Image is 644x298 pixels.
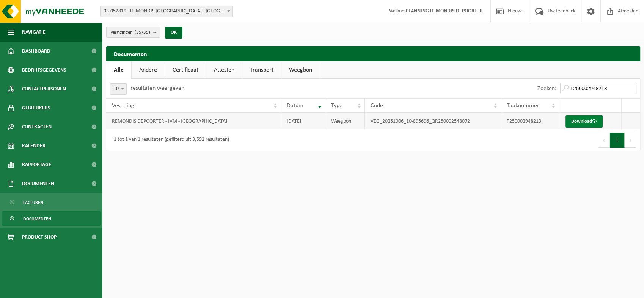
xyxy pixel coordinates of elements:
[112,103,134,109] span: Vestiging
[23,195,43,210] span: Facturen
[2,195,101,209] a: Facturen
[135,30,150,35] count: (35/35)
[242,61,281,79] a: Transport
[22,98,50,117] span: Gebruikers
[110,27,150,38] span: Vestigingen
[625,133,636,148] button: Next
[106,46,640,61] h2: Documenten
[365,113,501,129] td: VEG_20251006_10-895696_QR250002548072
[371,103,383,109] span: Code
[22,42,50,61] span: Dashboard
[507,103,539,109] span: Taaknummer
[406,8,483,14] strong: PLANNING REMONDIS DEPOORTER
[165,27,182,39] button: OK
[101,6,232,17] span: 03-052819 - REMONDIS WEST-VLAANDEREN - OOSTENDE
[22,23,46,42] span: Navigatie
[501,113,559,129] td: T250002948213
[106,27,160,38] button: Vestigingen(35/35)
[281,61,320,79] a: Weegbon
[23,212,51,226] span: Documenten
[132,61,165,79] a: Andere
[281,113,325,129] td: [DATE]
[110,84,126,94] span: 10
[100,6,233,17] span: 03-052819 - REMONDIS WEST-VLAANDEREN - OOSTENDE
[22,136,46,155] span: Kalender
[287,103,303,109] span: Datum
[325,113,365,129] td: Weegbon
[206,61,242,79] a: Attesten
[110,133,229,147] div: 1 tot 1 van 1 resultaten (gefilterd uit 3,592 resultaten)
[106,61,131,79] a: Alle
[22,61,66,80] span: Bedrijfsgegevens
[130,85,184,91] label: resultaten weergeven
[22,117,52,136] span: Contracten
[110,83,127,95] span: 10
[598,133,610,148] button: Previous
[537,86,556,92] label: Zoeken:
[2,211,101,226] a: Documenten
[22,80,66,98] span: Contactpersonen
[610,133,625,148] button: 1
[106,113,281,129] td: REMONDIS DEPOORTER - IVM - [GEOGRAPHIC_DATA]
[565,115,603,128] a: Download
[331,103,342,109] span: Type
[22,228,57,247] span: Product Shop
[165,61,206,79] a: Certificaat
[22,155,51,174] span: Rapportage
[22,174,54,193] span: Documenten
